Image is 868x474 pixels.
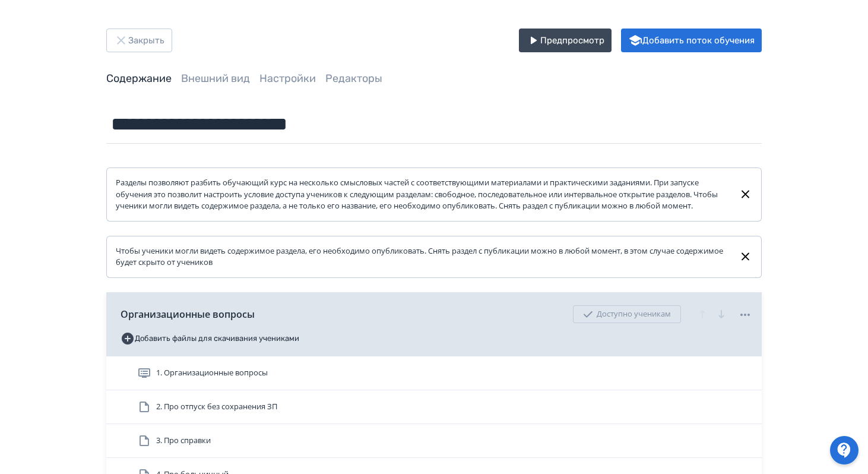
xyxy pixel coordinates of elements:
a: Содержание [106,72,172,85]
button: Добавить поток обучения [621,29,762,52]
button: Закрыть [106,29,172,52]
span: 1. Организационные вопросы [156,367,268,379]
div: 2. Про отпуск без сохранения ЗП [106,390,762,424]
span: 3. Про справки [156,435,211,447]
span: 2. Про отпуск без сохранения ЗП [156,401,277,413]
div: 3. Про справки [106,424,762,458]
a: Редакторы [325,72,382,85]
div: Разделы позволяют разбить обучающий курс на несколько смысловых частей с соответствующими материа... [116,177,729,212]
div: Доступно ученикам [573,305,681,323]
div: 1. Организационные вопросы [106,356,762,390]
div: Чтобы ученики могли видеть содержимое раздела, его необходимо опубликовать. Снять раздел с публик... [116,245,729,268]
a: Внешний вид [181,72,250,85]
button: Предпросмотр [519,29,612,52]
span: Организационные вопросы [121,307,255,321]
button: Добавить файлы для скачивания учениками [121,329,299,348]
a: Настройки [259,72,316,85]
